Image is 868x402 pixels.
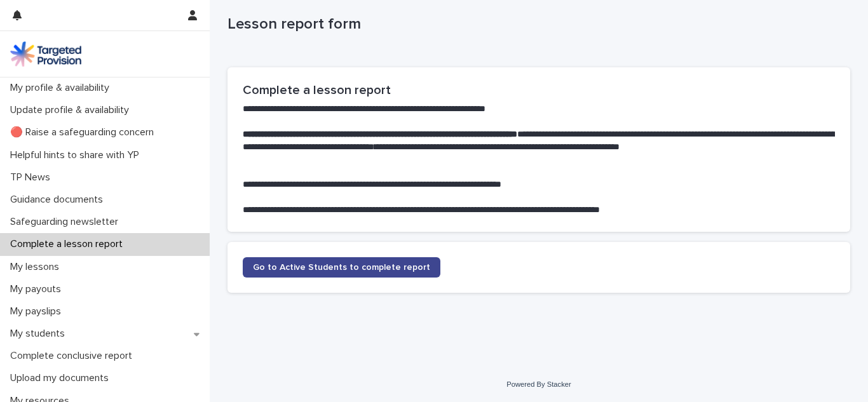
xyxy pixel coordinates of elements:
[5,104,139,116] p: Update profile & availability
[5,126,164,138] p: 🔴 Raise a safeguarding concern
[506,380,571,388] a: Powered By Stacker
[5,82,119,94] p: My profile & availability
[227,15,845,34] p: Lesson report form
[5,238,133,250] p: Complete a lesson report
[5,305,71,318] p: My payslips
[253,263,430,272] span: Go to Active Students to complete report
[5,171,60,184] p: TP News
[5,328,75,340] p: My students
[5,149,149,161] p: Helpful hints to share with YP
[5,194,113,206] p: Guidance documents
[5,261,69,273] p: My lessons
[243,83,835,98] h2: Complete a lesson report
[5,372,119,384] p: Upload my documents
[10,41,81,67] img: M5nRWzHhSzIhMunXDL62
[5,350,142,362] p: Complete conclusive report
[5,216,128,228] p: Safeguarding newsletter
[243,257,440,278] a: Go to Active Students to complete report
[5,283,71,295] p: My payouts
